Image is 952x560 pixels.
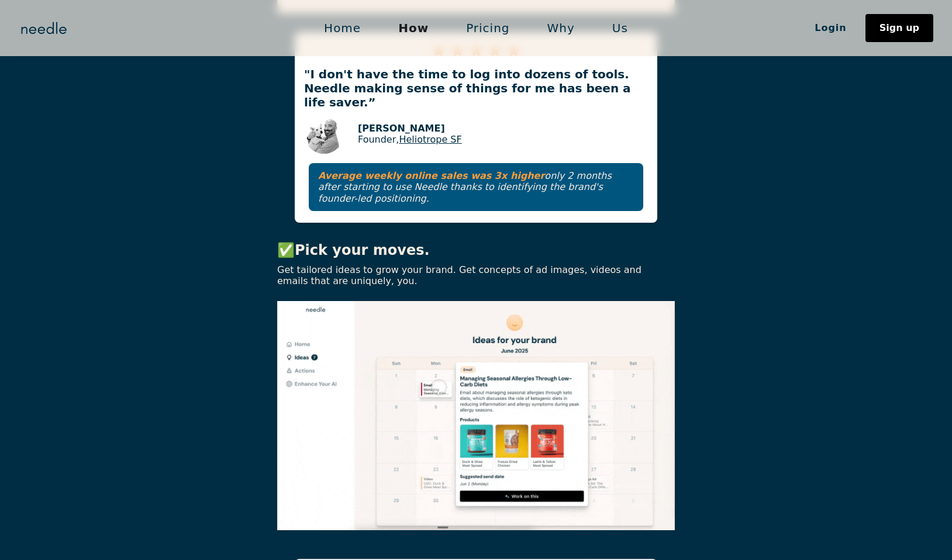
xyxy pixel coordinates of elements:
a: Why [529,16,594,40]
p: Founder, [358,134,462,145]
p: "I don't have the time to log into dozens of tools. Needle making sense of things for me has been... [295,67,657,109]
a: Pricing [447,16,528,40]
p: only 2 months after starting to use Needle thanks to identifying the brand's founder-led position... [318,170,634,204]
a: How [380,16,447,40]
strong: Pick your moves. [295,242,430,258]
a: Home [305,16,380,40]
a: Login [796,18,865,38]
div: Sign up [879,23,919,33]
strong: Average weekly online sales was 3x higher [318,170,544,181]
a: Heliotrope SF [399,134,461,145]
p: [PERSON_NAME] [358,123,462,134]
a: Sign up [865,14,933,42]
p: ✅ [277,241,675,260]
p: Get tailored ideas to grow your brand. Get concepts of ad images, videos and emails that are uniq... [277,264,675,286]
a: Us [594,16,647,40]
